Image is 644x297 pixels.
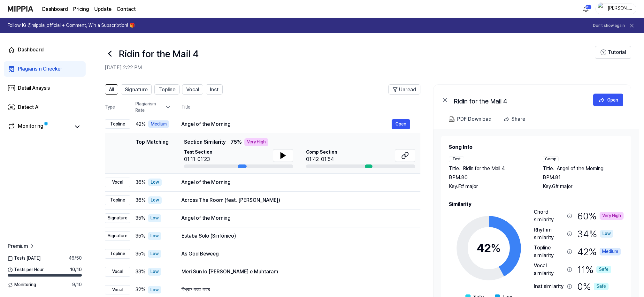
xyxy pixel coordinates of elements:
img: profile [598,3,605,15]
span: % [491,241,501,255]
div: Topline [105,195,130,205]
div: [PERSON_NAME] [607,5,632,12]
div: Monitoring [18,122,43,131]
span: Vocal [186,86,199,94]
span: 32 % [135,286,145,293]
div: BPM. 81 [543,174,624,181]
button: Inst [206,84,223,95]
span: 35 % [135,250,145,258]
div: Safe [596,266,611,273]
div: Very High [244,138,268,146]
div: Key. F# major [449,183,530,190]
button: Tutorial [595,46,631,59]
div: 89 [585,4,592,10]
button: Topline [154,84,180,95]
span: Title . [543,165,554,172]
div: Chord similarity [534,208,564,224]
span: 10 / 10 [70,267,82,273]
div: Plagiarism Rate [135,101,171,113]
div: Ridin for the Mail 4 [454,96,582,104]
span: Unread [399,86,416,94]
th: Type [105,100,130,115]
img: 알림 [582,5,590,13]
span: 46 / 50 [69,255,82,262]
div: BPM. 80 [449,174,530,181]
div: 0 % [577,280,609,293]
button: All [105,84,118,95]
button: Share [501,113,530,126]
button: PDF Download [448,113,493,126]
button: Pricing [73,5,89,13]
button: Vocal [182,84,203,95]
div: Low [148,286,161,294]
h2: [DATE] 2:22 PM [105,64,595,72]
span: Tests [DATE] [8,255,41,262]
div: Angel of the Morning [181,179,410,186]
a: Detect AI [4,100,86,115]
div: Medium [148,120,169,128]
button: 알림89 [581,4,591,14]
div: 60 % [577,208,624,224]
span: Inst [210,86,218,94]
div: Signature [105,231,130,241]
div: Detect AI [18,103,40,111]
span: 75 % [231,138,242,146]
div: Vocal [105,178,130,187]
a: Premium [8,242,35,250]
span: Ridin for the Mail 4 [463,165,505,172]
a: Plagiarism Checker [4,61,86,77]
div: Low [148,250,161,258]
div: Topline [105,249,130,259]
div: Detail Anaysis [18,84,50,92]
div: 01:11-01:23 [184,156,212,163]
button: Don't show again [593,23,625,28]
div: 42 [477,240,501,257]
div: Meri Sun lo [PERSON_NAME] e Muhtaram [181,268,410,276]
div: Angel of the Morning [181,214,410,222]
div: Across The Room (feat. [PERSON_NAME]) [181,196,410,204]
span: Angel of the Morning [557,165,603,172]
div: Angel of the Morning [181,120,392,128]
div: Vocal [105,285,130,295]
div: Plagiarism Checker [18,65,62,73]
div: Comp [543,156,559,162]
div: Rhythm similarity [534,226,564,241]
div: Key. G# major [543,183,624,190]
div: 34 % [577,226,613,241]
div: 01:42-01:54 [306,156,337,163]
a: Monitoring [8,122,70,131]
button: Signature [121,84,152,95]
button: profile[PERSON_NAME] [595,4,636,14]
span: 36 % [135,179,146,186]
span: All [109,86,114,94]
div: Safe [594,283,609,290]
span: Premium [8,242,28,250]
div: 11 % [577,262,611,277]
div: Topline similarity [534,244,564,259]
a: Contact [117,5,136,13]
span: Monitoring [8,282,36,288]
span: 35 % [135,232,145,240]
span: 33 % [135,268,145,276]
div: Low [148,179,162,186]
a: Dashboard [42,5,68,13]
button: Open [392,119,410,129]
div: Very High [600,212,624,220]
div: Medium [600,248,621,255]
span: Signature [125,86,148,94]
div: PDF Download [457,115,492,123]
div: Inst similarity [534,283,564,290]
span: Section Similarity [184,138,226,146]
div: Vocal [105,267,130,277]
span: 35 % [135,214,145,222]
div: Signature [105,213,130,223]
div: Topline [105,119,130,129]
div: Low [148,268,161,276]
button: Open [593,94,623,106]
div: Dashboard [18,46,44,54]
div: Low [148,232,161,240]
span: Test Section [184,149,212,156]
a: Dashboard [4,42,86,57]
